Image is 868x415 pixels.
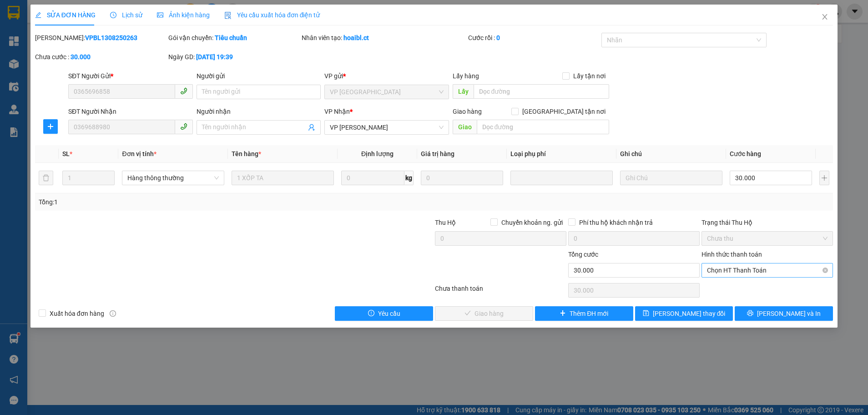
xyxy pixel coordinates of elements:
input: 0 [421,171,503,185]
div: Người nhận [197,106,321,116]
span: clock-circle [110,12,116,18]
div: Chưa cước : [35,52,167,62]
span: [GEOGRAPHIC_DATA] tận nơi [519,106,609,116]
div: Ngày GD: [168,52,300,62]
div: Tổng: 1 [39,197,335,207]
span: Thêm ĐH mới [570,309,608,319]
input: VD: Bàn, Ghế [232,171,334,185]
span: plus [560,310,566,317]
img: icon [224,12,232,19]
button: printer[PERSON_NAME] và In [735,306,833,321]
span: Lịch sử [110,11,142,19]
span: info-circle [110,310,116,317]
button: exclamation-circleYêu cầu [335,306,433,321]
div: SĐT Người Nhận [68,106,193,116]
span: close-circle [823,268,828,273]
span: Cước hàng [730,150,761,157]
span: kg [404,171,414,185]
b: hoaibl.ct [343,34,369,41]
span: close [821,13,828,20]
button: delete [39,171,53,185]
div: Chưa thanh toán [434,283,567,299]
input: Ghi Chú [620,171,722,185]
span: Lấy tận nơi [570,71,609,81]
input: Dọc đường [474,84,609,99]
b: VPBL1308250263 [85,34,137,41]
span: Thu Hộ [435,219,456,226]
th: Ghi chú [616,145,726,163]
span: Hàng thông thường [127,171,219,185]
th: Loại phụ phí [507,145,616,163]
div: SĐT Người Gửi [68,71,193,81]
b: 30.000 [71,53,91,61]
span: Lấy [453,84,474,99]
span: Ảnh kiện hàng [157,11,210,19]
span: Tổng cước [568,251,598,258]
div: Người gửi [197,71,321,81]
button: plus [819,171,829,185]
input: Dọc đường [477,120,609,134]
span: save [643,310,649,317]
div: [PERSON_NAME]: [35,33,167,43]
div: Nhân viên tạo: [302,33,466,43]
div: Cước rồi : [468,33,600,43]
span: phone [180,123,187,130]
button: checkGiao hàng [435,306,533,321]
div: Trạng thái Thu Hộ [701,218,833,228]
span: edit [35,12,41,18]
span: Xuất hóa đơn hàng [46,309,108,319]
b: [DATE] 19:39 [196,53,233,61]
span: SỬA ĐƠN HÀNG [35,11,96,19]
span: VP Bình Lộc [330,85,444,99]
b: 0 [496,34,500,41]
span: Giao hàng [453,108,482,115]
span: plus [44,123,57,130]
span: [PERSON_NAME] và In [757,309,821,319]
span: phone [180,87,187,95]
span: Giao [453,120,477,134]
div: Gói vận chuyển: [168,33,300,43]
span: Tên hàng [232,150,261,157]
span: Lấy hàng [453,72,479,80]
span: VP Nhận [324,108,350,115]
span: Chưa thu [707,232,828,245]
span: Đơn vị tính [122,150,156,157]
button: Close [812,5,838,30]
span: Phí thu hộ khách nhận trả [575,218,656,228]
span: picture [157,12,163,18]
span: Chọn HT Thanh Toán [707,263,828,277]
button: plus [43,119,58,134]
span: printer [747,310,753,317]
span: Yêu cầu [378,309,400,319]
label: Hình thức thanh toán [701,251,762,258]
span: VP Hoàng Liệt [330,121,444,134]
span: Giá trị hàng [421,150,454,157]
span: Yêu cầu xuất hóa đơn điện tử [224,11,320,19]
span: Định lượng [361,150,394,157]
b: Tiêu chuẩn [215,34,247,41]
span: [PERSON_NAME] thay đổi [653,309,726,319]
span: exclamation-circle [368,310,374,317]
div: VP gửi [324,71,449,81]
span: SL [62,150,70,157]
span: user-add [308,124,315,131]
button: plusThêm ĐH mới [535,306,633,321]
button: save[PERSON_NAME] thay đổi [635,306,733,321]
span: Chuyển khoản ng. gửi [498,218,566,228]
